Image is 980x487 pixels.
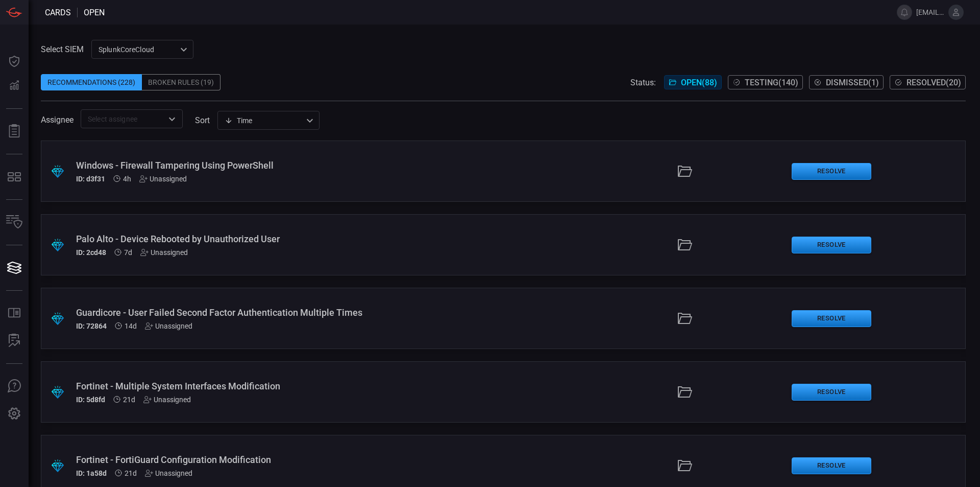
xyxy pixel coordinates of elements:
[826,78,879,87] span: Dismissed ( 1 )
[2,119,27,144] button: Reports
[124,248,132,257] span: Sep 01, 2025 2:22 AM
[906,78,961,87] span: Resolved ( 20 )
[2,256,27,280] button: Cards
[140,248,188,257] div: Unassigned
[916,8,944,16] span: [EMAIL_ADDRESS][DOMAIN_NAME]
[890,75,966,89] button: Resolved(20)
[41,74,142,90] div: Recommendations (228)
[84,112,163,125] input: Select assignee
[792,163,871,180] button: Resolve
[2,402,27,426] button: Preferences
[165,112,179,126] button: Open
[792,237,871,253] button: Resolve
[76,454,400,465] div: Fortinet - FortiGuard Configuration Modification
[792,384,871,401] button: Resolve
[123,396,135,404] span: Aug 18, 2025 2:22 AM
[2,374,27,399] button: Ask Us A Question
[76,396,105,404] h5: ID: 5d8fd
[2,301,27,326] button: Rule Catalog
[45,8,71,17] span: Cards
[76,160,400,171] div: Windows - Firewall Tampering Using PowerShell
[76,322,107,330] h5: ID: 72864
[143,396,191,404] div: Unassigned
[123,175,131,183] span: Sep 08, 2025 7:34 AM
[125,469,137,477] span: Aug 18, 2025 2:22 AM
[76,234,400,244] div: Palo Alto - Device Rebooted by Unauthorized User
[142,74,220,90] div: Broken Rules (19)
[2,74,27,98] button: Detections
[76,248,106,257] h5: ID: 2cd48
[99,44,177,55] p: SplunkCoreCloud
[225,115,303,126] div: Time
[792,310,871,327] button: Resolve
[2,329,27,353] button: ALERT ANALYSIS
[792,457,871,474] button: Resolve
[2,210,27,235] button: Inventory
[745,78,798,87] span: Testing ( 140 )
[809,75,884,89] button: Dismissed(1)
[84,8,105,17] span: open
[630,78,656,87] span: Status:
[728,75,803,89] button: Testing(140)
[76,469,107,477] h5: ID: 1a58d
[195,115,210,125] label: sort
[2,49,27,74] button: Dashboard
[145,469,192,477] div: Unassigned
[41,115,73,125] span: Assignee
[681,78,717,87] span: Open ( 88 )
[139,175,187,183] div: Unassigned
[41,44,84,54] label: Select SIEM
[125,322,137,330] span: Aug 25, 2025 2:50 AM
[145,322,192,330] div: Unassigned
[76,307,400,318] div: Guardicore - User Failed Second Factor Authentication Multiple Times
[76,175,105,183] h5: ID: d3f31
[76,381,400,391] div: Fortinet - Multiple System Interfaces Modification
[664,75,722,89] button: Open(88)
[2,165,27,189] button: MITRE - Detection Posture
